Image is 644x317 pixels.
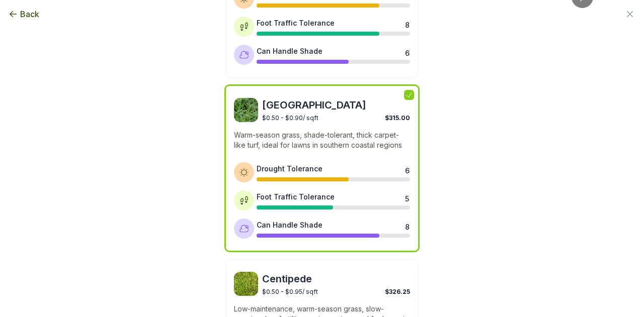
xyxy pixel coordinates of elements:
[262,272,410,286] span: Centipede
[234,130,410,150] p: Warm-season grass, shade-tolerant, thick carpet-like turf, ideal for lawns in southern coastal re...
[239,195,249,205] img: Foot traffic tolerance icon
[405,193,409,201] div: 5
[20,8,39,20] span: Back
[405,48,409,56] div: 6
[262,98,410,112] span: [GEOGRAPHIC_DATA]
[239,224,249,234] img: Shade tolerance icon
[257,46,323,56] div: Can Handle Shade
[234,98,258,122] img: St. Augustine sod image
[385,288,410,295] span: $326.25
[405,165,409,173] div: 6
[262,114,318,122] span: $0.50 - $0.90 / sqft
[257,163,323,174] div: Drought Tolerance
[8,8,39,20] button: Back
[257,191,335,202] div: Foot Traffic Tolerance
[385,114,410,122] span: $315.00
[405,222,409,230] div: 8
[239,50,249,60] img: Shade tolerance icon
[257,220,323,230] div: Can Handle Shade
[234,272,258,296] img: Centipede sod image
[262,288,318,295] span: $0.50 - $0.95 / sqft
[239,167,249,177] img: Drought tolerance icon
